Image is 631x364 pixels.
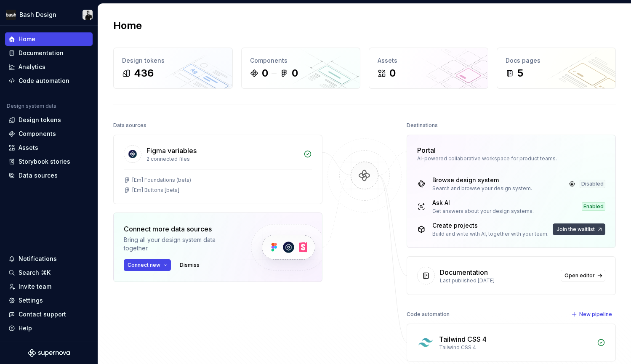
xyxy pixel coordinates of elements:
[5,294,93,307] a: Settings
[369,48,488,89] a: Assets0
[113,19,142,32] h2: Home
[5,321,93,335] button: Help
[440,277,556,284] div: Last published [DATE]
[19,49,64,57] div: Documentation
[113,135,322,204] a: Figma variables2 connected files[Em] Foundations (beta)[Em] Buttons [beta]
[5,169,93,182] a: Data sources
[432,185,532,192] div: Search and browse your design system.
[134,66,154,80] div: 436
[262,66,268,80] div: 0
[497,48,616,89] a: Docs pages5
[417,145,436,155] div: Portal
[5,74,93,88] a: Code automation
[440,267,488,277] div: Documentation
[407,308,450,320] div: Code automation
[124,236,237,252] div: Bring all your design system data together.
[5,46,93,60] a: Documentation
[124,259,171,271] button: Connect new
[19,282,51,291] div: Invite team
[19,324,32,332] div: Help
[569,308,616,320] button: New pipeline
[5,127,93,141] a: Components
[407,120,438,131] div: Destinations
[5,308,93,321] button: Contact support
[517,66,523,80] div: 5
[5,266,93,279] button: Search ⌘K
[439,334,487,344] div: Tailwind CSS 4
[432,199,534,207] div: Ask AI
[176,259,203,271] button: Dismiss
[124,224,237,234] div: Connect more data sources
[19,63,45,71] div: Analytics
[5,280,93,293] a: Invite team
[19,116,61,124] div: Design tokens
[579,311,612,318] span: New pipeline
[180,262,200,268] span: Dismiss
[556,226,595,233] span: Join the waitlist
[19,310,66,319] div: Contact support
[561,270,605,282] a: Open editor
[553,223,605,235] button: Join the waitlist
[389,66,396,80] div: 0
[7,103,56,109] div: Design system data
[250,56,352,65] div: Components
[28,349,70,357] svg: Supernova Logo
[146,156,298,162] div: 2 connected files
[582,202,605,211] div: Enabled
[5,60,93,74] a: Analytics
[19,35,35,43] div: Home
[132,187,179,194] div: [Em] Buttons [beta]
[439,344,592,351] div: Tailwind CSS 4
[122,56,224,65] div: Design tokens
[5,141,93,154] a: Assets
[5,155,93,168] a: Storybook stories
[417,155,605,162] div: AI-powered collaborative workspace for product teams.
[241,48,361,89] a: Components00
[432,231,548,237] div: Build and write with AI, together with your team.
[113,48,233,89] a: Design tokens436
[132,177,191,183] div: [Em] Foundations (beta)
[432,208,534,215] div: Get answers about your design systems.
[564,272,595,279] span: Open editor
[580,180,605,188] div: Disabled
[19,171,58,180] div: Data sources
[83,10,93,20] img: Riyadh Gordon
[292,66,298,80] div: 0
[19,77,69,85] div: Code automation
[128,262,160,268] span: Connect new
[19,268,51,277] div: Search ⌘K
[113,120,146,131] div: Data sources
[432,176,532,184] div: Browse design system
[506,56,607,65] div: Docs pages
[2,5,96,24] button: Bash DesignRiyadh Gordon
[5,252,93,266] button: Notifications
[19,11,56,19] div: Bash Design
[19,157,70,166] div: Storybook stories
[146,146,197,156] div: Figma variables
[5,113,93,127] a: Design tokens
[5,32,93,46] a: Home
[432,221,548,230] div: Create projects
[19,296,43,305] div: Settings
[19,143,38,152] div: Assets
[378,56,479,65] div: Assets
[19,130,56,138] div: Components
[6,10,16,20] img: f86023f7-de07-4548-b23e-34af6ab67166.png
[19,255,57,263] div: Notifications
